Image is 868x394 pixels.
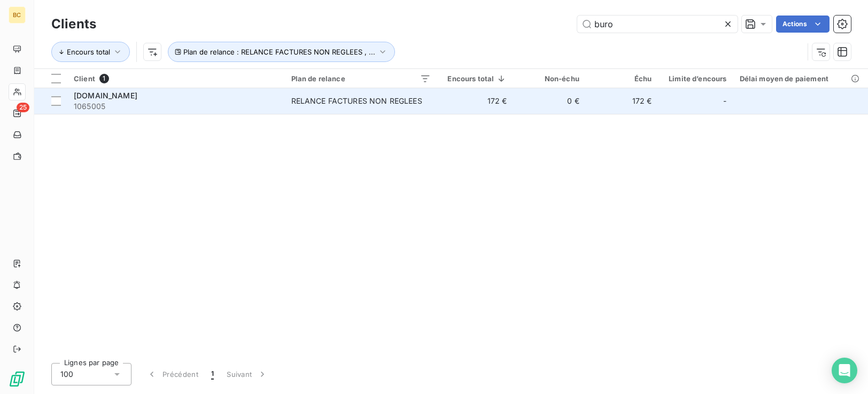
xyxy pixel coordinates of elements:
[74,91,137,100] span: [DOMAIN_NAME]
[291,96,422,106] div: RELANCE FACTURES NON REGLEES
[205,363,220,385] button: 1
[9,6,26,24] div: BC
[183,48,375,56] span: Plan de relance : RELANCE FACTURES NON REGLEES , ...
[51,42,130,62] button: Encours total
[17,103,29,112] span: 25
[740,74,862,83] div: Délai moyen de paiement
[832,358,857,383] div: Open Intercom Messenger
[291,74,431,83] div: Plan de relance
[723,96,726,106] span: -
[444,74,507,83] div: Encours total
[211,369,214,380] span: 1
[9,370,26,388] img: Logo LeanPay
[99,74,109,83] span: 1
[51,14,96,34] h3: Clients
[664,74,726,83] div: Limite d’encours
[74,101,278,112] span: 1065005
[74,74,95,83] span: Client
[140,363,205,385] button: Précédent
[60,369,73,380] span: 100
[776,16,830,33] button: Actions
[592,74,652,83] div: Échu
[513,88,586,114] td: 0 €
[577,16,738,33] input: Rechercher
[437,88,514,114] td: 172 €
[168,42,395,62] button: Plan de relance : RELANCE FACTURES NON REGLEES , ...
[67,48,110,56] span: Encours total
[520,74,579,83] div: Non-échu
[586,88,658,114] td: 172 €
[220,363,274,385] button: Suivant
